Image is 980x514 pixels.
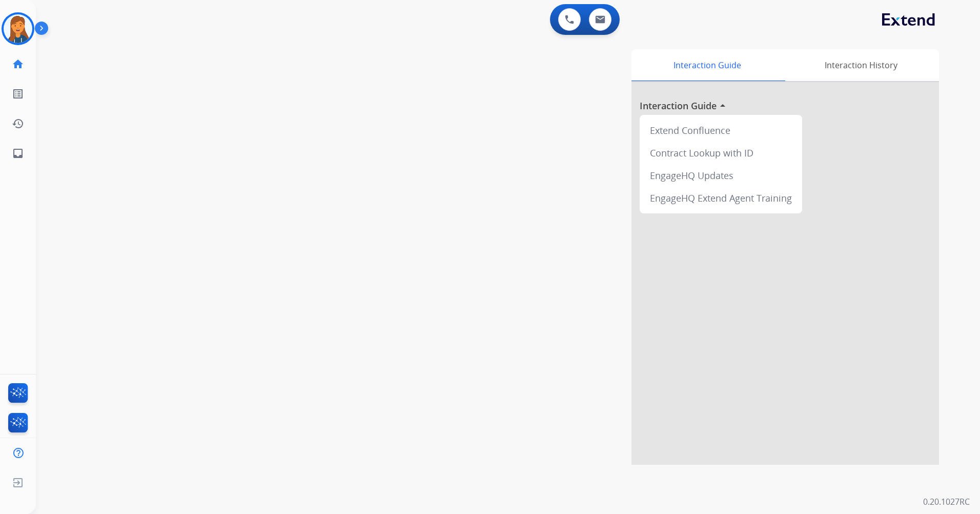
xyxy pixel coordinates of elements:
[12,58,24,70] mat-icon: home
[923,496,970,508] p: 0.20.1027RC
[12,117,24,130] mat-icon: history
[12,88,24,100] mat-icon: list_alt
[4,14,32,43] img: avatar
[644,187,798,209] div: EngageHQ Extend Agent Training
[644,119,798,142] div: Extend Confluence
[644,142,798,164] div: Contract Lookup with ID
[631,49,783,81] div: Interaction Guide
[644,164,798,187] div: EngageHQ Updates
[12,147,24,160] mat-icon: inbox
[783,49,939,81] div: Interaction History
